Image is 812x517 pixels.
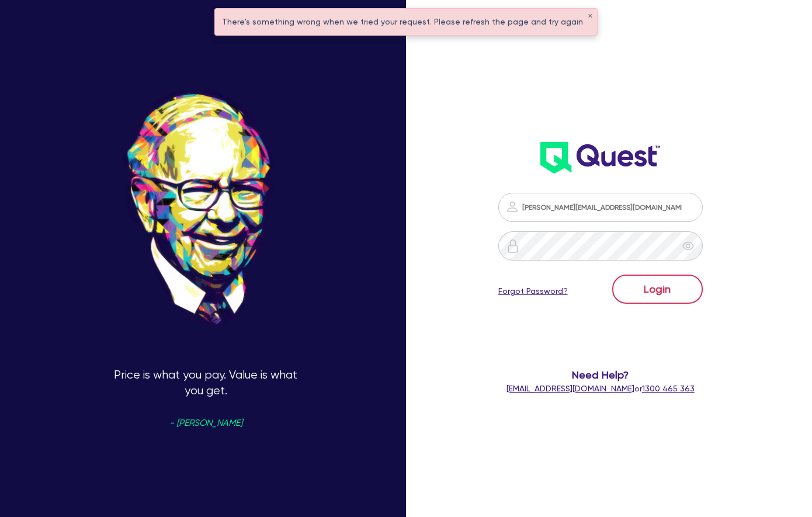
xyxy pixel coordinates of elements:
[682,240,694,252] span: eye
[506,384,634,393] a: [EMAIL_ADDRESS][DOMAIN_NAME]
[505,200,519,214] img: icon-password
[169,419,242,428] span: - [PERSON_NAME]
[497,367,703,383] span: Need Help?
[612,275,703,304] button: Login
[215,9,597,35] div: There's something wrong when we tried your request. Please refresh the page and try again
[498,193,703,222] input: Email address
[506,239,520,253] img: icon-password
[498,285,568,297] a: Forgot Password?
[506,384,695,393] span: or
[642,384,695,393] tcxspan: Call 1300 465 363 via 3CX
[588,13,592,19] button: ✕
[540,142,660,174] img: wH2k97JdezQIQAAAABJRU5ErkJggg==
